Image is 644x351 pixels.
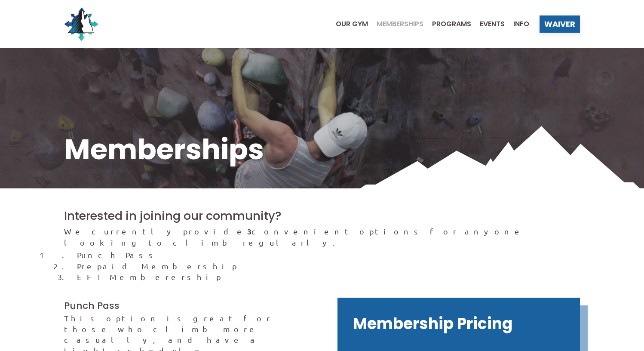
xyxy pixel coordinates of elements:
h2: Interested in joining our community? [64,208,580,224]
li: Prepaid Membership [77,261,580,271]
li: EFT Memberership [77,271,580,282]
span: Waiver [544,20,575,28]
h3: Punch Pass [64,299,307,312]
h2: Membership Pricing [353,313,564,335]
a: Waiver [540,15,580,33]
a: Events [471,21,505,28]
span: Our Gym [336,21,368,28]
span: Programs [432,21,471,28]
a: Programs [423,21,471,28]
img: North Wall Logo [64,7,98,41]
a: Info [505,21,529,28]
p: We currently provide convenient options for anyone looking to climb regularly. [64,226,580,247]
span: Events [480,21,505,28]
a: Our Gym [327,21,368,28]
li: Punch Pass [77,249,580,260]
span: Info [513,21,529,28]
span: Memberships [377,21,423,28]
strong: 3 [247,226,251,236]
a: Memberships [368,21,423,28]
